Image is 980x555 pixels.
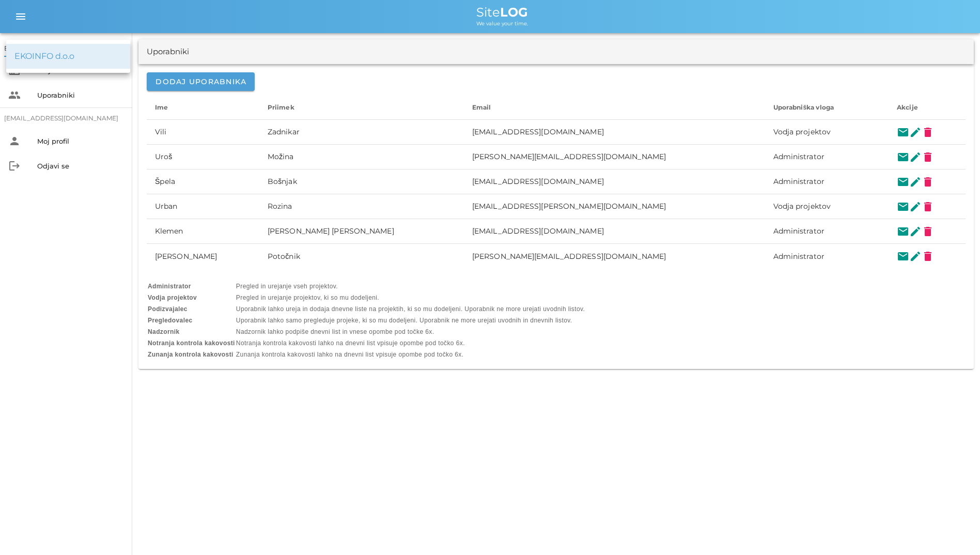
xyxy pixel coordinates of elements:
button: edit [909,225,922,238]
th: Uporabniška vloga: Ni razvrščeno. Aktivirajte za naraščajoče razvrščanje. [765,95,889,120]
b: Vodja projektov [148,294,197,301]
td: Vodja projektov [765,194,889,219]
td: Administrator [765,145,889,169]
td: [EMAIL_ADDRESS][PERSON_NAME][DOMAIN_NAME] [464,194,765,219]
span: Uporabniška vloga [773,103,834,111]
span: Site [476,5,528,20]
th: Priimek: Ni razvrščeno. Aktivirajte za naraščajoče razvrščanje. [259,95,464,120]
span: Priimek [268,103,294,111]
td: [PERSON_NAME] [147,244,259,269]
span: Akcije [897,103,918,111]
td: Notranja kontrola kakovosti lahko na dnevni list vpisuje opombe pod točko 6x. [236,338,585,348]
div: Pripomoček za klepet [832,443,980,555]
div: Odjavi se [37,162,124,170]
td: Možina [259,145,464,169]
div: EKOINFO d.o.o [4,40,128,56]
span: We value your time. [476,20,528,27]
td: Bošnjak [259,169,464,194]
button: mail [897,201,909,213]
td: Vodja projektov [765,120,889,145]
td: Špela [147,169,259,194]
button: delete [922,225,934,238]
td: Uroš [147,145,259,169]
td: Potočnik [259,244,464,269]
b: LOG [500,5,528,20]
button: edit [909,176,922,188]
td: [PERSON_NAME][EMAIL_ADDRESS][DOMAIN_NAME] [464,244,765,269]
td: Pregled in urejanje vseh projektov. [236,281,585,291]
b: Notranja kontrola kakovosti [148,340,235,347]
span: Email [472,103,491,111]
td: Zadnikar [259,120,464,145]
b: Pregledovalec [148,317,193,324]
td: Administrator [765,169,889,194]
button: delete [922,151,934,163]
td: [EMAIL_ADDRESS][DOMAIN_NAME] [464,219,765,244]
button: edit [909,151,922,163]
i: people [8,89,21,101]
button: mail [897,250,909,263]
b: Administrator [148,283,191,290]
button: mail [897,176,909,188]
button: Dodaj uporabnika [147,72,255,91]
td: Uporabnik lahko ureja in dodaja dnevne liste na projektih, ki so mu dodeljeni. Uporabnik ne more ... [236,304,585,314]
td: [PERSON_NAME] [PERSON_NAME] [259,219,464,244]
div: EKOINFO d.o.o [14,51,122,61]
button: mail [897,225,909,238]
button: delete [922,126,934,138]
i: logout [8,160,21,172]
div: EKOINFO d.o.o [4,43,54,53]
td: Administrator [765,219,889,244]
td: [EMAIL_ADDRESS][DOMAIN_NAME] [464,120,765,145]
div: Moj profil [37,137,124,145]
b: Nadzornik [148,328,180,335]
td: Pregled in urejanje projektov, ki so mu dodeljeni. [236,292,585,303]
button: edit [909,126,922,138]
b: Podizvajalec [148,305,188,313]
span: Dodaj uporabnika [155,77,246,86]
td: Rozina [259,194,464,219]
button: delete [922,201,934,213]
th: Email: Ni razvrščeno. Aktivirajte za naraščajoče razvrščanje. [464,95,765,120]
iframe: Chat Widget [832,443,980,555]
td: Zunanja kontrola kakovosti lahko na dnevni list vpisuje opombe pod točko 6x. [236,349,585,360]
i: menu [14,10,27,23]
td: [PERSON_NAME][EMAIL_ADDRESS][DOMAIN_NAME] [464,145,765,169]
button: mail [897,151,909,163]
td: Klemen [147,219,259,244]
b: Zunanja kontrola kakovosti [148,351,234,358]
div: Uporabniki [147,46,189,58]
button: delete [922,250,934,263]
div: Uporabniki [37,91,124,99]
td: Urban [147,194,259,219]
i: person [8,135,21,147]
td: Vili [147,120,259,145]
button: mail [897,126,909,138]
td: [EMAIL_ADDRESS][DOMAIN_NAME] [464,169,765,194]
td: Nadzornik lahko podpiše dnevni list in vnese opombe pod točke 6x. [236,327,585,337]
button: edit [909,250,922,263]
th: Akcije: Ni razvrščeno. Aktivirajte za naraščajoče razvrščanje. [889,95,966,120]
td: Uporabnik lahko samo pregleduje projeke, ki so mu dodeljeni. Uporabnik ne more urejati uvodnih in... [236,315,585,326]
th: Ime: Ni razvrščeno. Aktivirajte za naraščajoče razvrščanje. [147,95,259,120]
td: Administrator [765,244,889,269]
span: Ime [155,103,168,111]
button: edit [909,201,922,213]
button: delete [922,176,934,188]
